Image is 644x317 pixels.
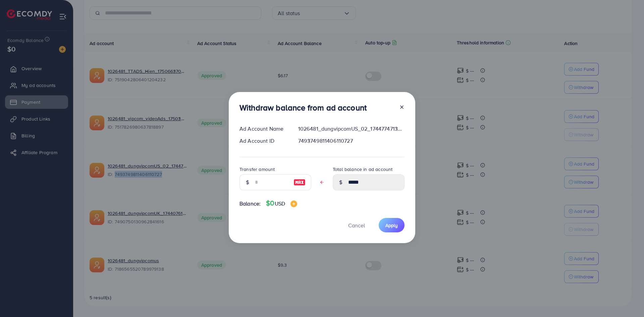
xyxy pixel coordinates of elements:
div: Ad Account Name [234,125,293,133]
h3: Withdraw balance from ad account [239,103,367,112]
label: Total balance in ad account [333,166,392,173]
span: Apply [385,222,398,229]
div: Ad Account ID [234,137,293,145]
img: image [290,200,297,207]
span: Cancel [348,222,365,229]
div: 1026481_dungvipcomUS_02_1744774713900 [293,125,410,133]
div: 7493749811406110727 [293,137,410,145]
img: image [293,178,306,186]
span: Balance: [239,200,261,208]
label: Transfer amount [239,166,275,173]
iframe: Chat [615,287,639,312]
span: USD [275,200,285,207]
h4: $0 [266,199,297,208]
button: Apply [379,218,405,232]
button: Cancel [340,218,373,232]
